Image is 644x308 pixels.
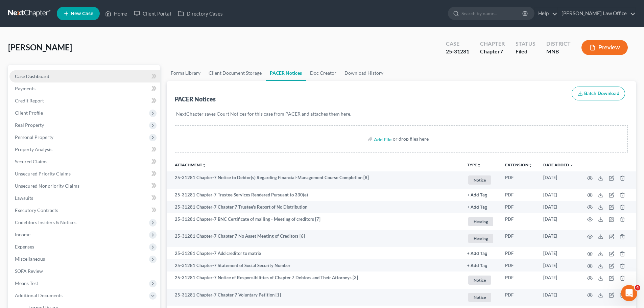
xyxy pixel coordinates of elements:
[176,111,626,117] p: NextChapter saves Court Notices for this case from PACER and attaches them here.
[15,73,49,79] span: Case Dashboard
[306,65,340,81] a: Doc Creator
[500,189,538,201] td: PDF
[538,171,579,189] td: [DATE]
[538,271,579,289] td: [DATE]
[15,256,45,262] span: Miscellaneous
[468,276,491,285] span: Notice
[266,65,306,81] a: PACER Notices
[467,216,494,227] a: Hearing
[480,40,505,48] div: Chapter
[15,146,52,152] span: Property Analysis
[15,98,44,103] span: Credit Report
[15,268,43,274] span: SOFA Review
[15,122,44,128] span: Real Property
[167,213,462,230] td: 25-31281 Chapter-7 BNC Certificate of mailing - Meeting of creditors [7]
[572,87,625,101] button: Batch Download
[468,217,493,226] span: Hearing
[15,134,53,140] span: Personal Property
[15,171,71,176] span: Unsecured Priority Claims
[393,136,429,142] div: or drop files here
[15,244,34,250] span: Expenses
[500,259,538,271] td: PDF
[570,163,574,167] i: expand_more
[167,259,462,271] td: 25-31281 Chapter-7 Statement of Social Security Number
[9,156,160,168] a: Secured Claims
[167,189,462,201] td: 25-31281 Chapter-7 Trustee Services Rendered Pursuant to 330(e)
[9,204,160,216] a: Executory Contracts
[15,219,76,225] span: Codebtors Insiders & Notices
[516,40,535,48] div: Status
[71,11,93,16] span: New Case
[175,95,216,103] div: PACER Notices
[130,7,174,20] a: Client Portal
[500,289,538,306] td: PDF
[538,259,579,271] td: [DATE]
[446,40,469,48] div: Case
[538,213,579,230] td: [DATE]
[516,48,535,55] div: Filed
[467,252,487,256] button: + Add Tag
[15,207,58,213] span: Executory Contracts
[9,180,160,192] a: Unsecured Nonpriority Claims
[167,230,462,247] td: 25-31281 Chapter-7 Chapter 7 No Asset Meeting of Creditors [6]
[500,213,538,230] td: PDF
[467,250,494,257] a: + Add Tag
[167,247,462,259] td: 25-31281 Chapter-7 Add creditor to matrix
[167,65,205,81] a: Forms Library
[538,189,579,201] td: [DATE]
[15,86,35,91] span: Payments
[543,162,574,167] a: Date Added expand_more
[8,42,72,52] span: [PERSON_NAME]
[480,48,505,55] div: Chapter
[500,201,538,213] td: PDF
[9,82,160,95] a: Payments
[467,264,487,268] button: + Add Tag
[558,7,636,20] a: [PERSON_NAME] Law Office
[9,168,160,180] a: Unsecured Priority Claims
[15,159,47,164] span: Secured Claims
[167,171,462,189] td: 25-31281 Chapter-7 Notice to Debtor(s) Regarding Financial-Management Course Completion [8]
[15,195,33,201] span: Lawsuits
[9,143,160,156] a: Property Analysis
[538,230,579,247] td: [DATE]
[467,192,494,198] a: + Add Tag
[581,40,628,55] button: Preview
[467,275,494,286] a: Notice
[468,234,493,243] span: Hearing
[468,175,491,185] span: Notice
[9,192,160,204] a: Lawsuits
[446,48,469,55] div: 25-31281
[538,247,579,259] td: [DATE]
[467,262,494,269] a: + Add Tag
[15,183,79,189] span: Unsecured Nonpriority Claims
[500,171,538,189] td: PDF
[538,289,579,306] td: [DATE]
[340,65,387,81] a: Download History
[505,162,532,167] a: Extensionunfold_more
[205,65,266,81] a: Client Document Storage
[175,162,206,167] a: Attachmentunfold_more
[9,265,160,277] a: SOFA Review
[621,285,637,301] iframe: Intercom live chat
[167,271,462,289] td: 25-31281 Chapter-7 Notice of Responsibilities of Chapter 7 Debtors and Their Attorneys [3]
[461,7,523,20] input: Search by name...
[546,40,571,48] div: District
[528,163,532,167] i: unfold_more
[546,48,571,55] div: MNB
[102,7,130,20] a: Home
[538,201,579,213] td: [DATE]
[167,201,462,213] td: 25-31281 Chapter-7 Chapter 7 Trustee's Report of No Distribution
[15,280,38,286] span: Means Test
[468,293,491,302] span: Notice
[15,292,63,298] span: Additional Documents
[477,163,481,167] i: unfold_more
[500,247,538,259] td: PDF
[467,204,494,210] a: + Add Tag
[467,163,481,167] button: TYPEunfold_more
[467,292,494,303] a: Notice
[500,271,538,289] td: PDF
[467,193,487,197] button: + Add Tag
[635,285,640,290] span: 4
[500,48,503,54] span: 7
[467,174,494,186] a: Notice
